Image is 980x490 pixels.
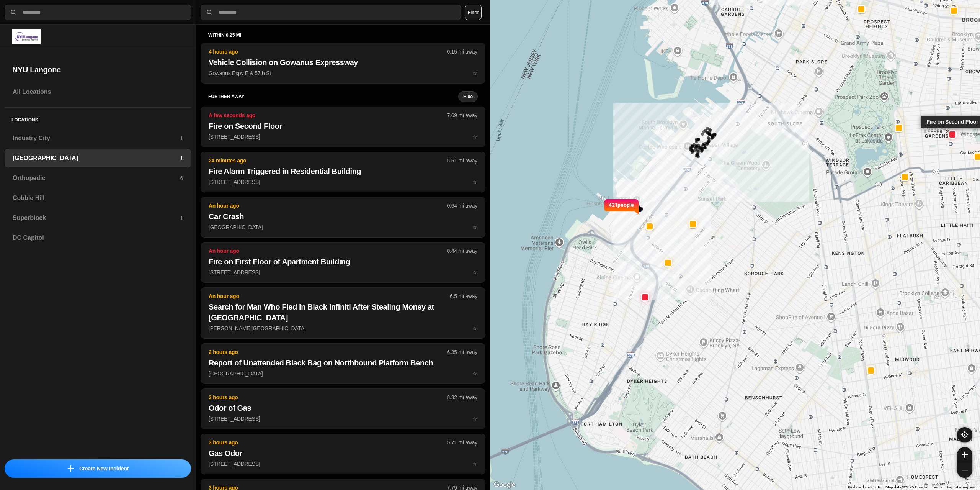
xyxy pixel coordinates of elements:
a: All Locations [5,83,191,101]
img: logo [12,29,41,44]
button: zoom-out [957,462,972,478]
span: star [472,416,477,422]
a: An hour ago6.5 mi awaySearch for Man Who Fled in Black Infiniti After Stealing Money at [GEOGRAPH... [201,325,485,331]
p: [STREET_ADDRESS] [209,178,477,186]
p: An hour ago [209,292,450,300]
p: [STREET_ADDRESS] [209,415,477,423]
p: An hour ago [209,247,447,255]
h5: within 0.25 mi [208,32,478,38]
span: star [472,370,477,377]
a: Report a map error [947,485,978,489]
img: notch [603,198,609,215]
h2: Vehicle Collision on Gowanus Expressway [209,57,477,68]
a: A few seconds ago7.69 mi awayFire on Second Floor[STREET_ADDRESS]star [201,133,485,140]
span: star [472,461,477,467]
p: 6 [180,174,183,182]
p: 421 people [609,201,634,218]
p: [GEOGRAPHIC_DATA] [209,370,477,377]
small: Hide [463,93,473,100]
p: 6.35 mi away [447,348,477,356]
button: 3 hours ago5.71 mi awayGas Odor[STREET_ADDRESS]star [201,434,485,474]
p: 6.5 mi away [450,292,477,300]
a: An hour ago0.64 mi awayCar Crash[GEOGRAPHIC_DATA]star [201,224,485,230]
button: Keyboard shortcuts [848,485,881,490]
a: DC Capitol [5,229,191,247]
p: 4 hours ago [209,48,447,56]
a: An hour ago0.44 mi awayFire on First Floor of Apartment Building[STREET_ADDRESS]star [201,269,485,275]
p: 3 hours ago [209,439,447,446]
button: An hour ago0.44 mi awayFire on First Floor of Apartment Building[STREET_ADDRESS]star [201,242,485,283]
button: Hide [458,91,478,102]
p: [STREET_ADDRESS] [209,133,477,141]
h2: NYU Langone [12,64,183,75]
p: An hour ago [209,202,447,210]
button: A few seconds ago7.69 mi awayFire on Second Floor[STREET_ADDRESS]star [201,107,485,147]
a: Superblock1 [5,209,191,227]
h2: Odor of Gas [209,403,477,413]
p: 0.15 mi away [447,48,477,56]
p: 0.64 mi away [447,202,477,210]
img: icon [68,465,74,472]
img: Google [492,480,517,490]
h2: Fire on Second Floor [209,121,477,131]
p: Create New Incident [79,465,129,472]
h2: Gas Odor [209,448,477,459]
p: [STREET_ADDRESS] [209,460,477,468]
p: 8.32 mi away [447,393,477,401]
p: 2 hours ago [209,348,447,356]
h3: Superblock [13,213,180,223]
h2: Search for Man Who Fled in Black Infiniti After Stealing Money at [GEOGRAPHIC_DATA] [209,302,477,323]
h2: Car Crash [209,211,477,222]
button: 3 hours ago8.32 mi awayOdor of Gas[STREET_ADDRESS]star [201,388,485,429]
img: zoom-in [962,452,968,458]
p: 7.69 mi away [447,111,477,119]
a: Orthopedic6 [5,169,191,187]
p: 3 hours ago [209,393,447,401]
button: recenter [957,427,972,442]
button: iconCreate New Incident [5,459,191,478]
h5: Locations [5,108,191,129]
h3: DC Capitol [13,233,183,243]
p: Gowanus Expy E & 57th St [209,69,477,77]
a: 24 minutes ago5.51 mi awayFire Alarm Triggered in Residential Building[STREET_ADDRESS]star [201,179,485,185]
a: Terms (opens in new tab) [932,485,942,489]
p: 24 minutes ago [209,157,447,164]
h2: Fire Alarm Triggered in Residential Building [209,166,477,177]
p: A few seconds ago [209,111,447,119]
h2: Fire on First Floor of Apartment Building [209,256,477,267]
button: 24 minutes ago5.51 mi awayFire Alarm Triggered in Residential Building[STREET_ADDRESS]star [201,152,485,192]
img: zoom-out [962,467,968,473]
button: Filter [465,5,482,20]
button: 4 hours ago0.15 mi awayVehicle Collision on Gowanus ExpresswayGowanus Expy E & 57th Ststar [201,43,485,84]
p: 1 [180,134,183,142]
p: [PERSON_NAME][GEOGRAPHIC_DATA] [209,324,477,332]
p: 1 [180,154,183,162]
p: 0.44 mi away [447,247,477,255]
h3: All Locations [13,87,183,97]
button: An hour ago0.64 mi awayCar Crash[GEOGRAPHIC_DATA]star [201,197,485,238]
span: Map data ©2025 Google [885,485,927,489]
span: star [472,224,477,230]
p: 5.51 mi away [447,157,477,164]
span: star [472,269,477,275]
img: search [206,8,213,16]
a: 3 hours ago5.71 mi awayGas Odor[STREET_ADDRESS]star [201,461,485,467]
h3: Industry City [13,134,180,143]
a: 4 hours ago0.15 mi awayVehicle Collision on Gowanus ExpresswayGowanus Expy E & 57th Ststar [201,70,485,76]
button: Fire on Second Floor [948,130,957,138]
h5: further away [208,93,458,100]
a: 2 hours ago6.35 mi awayReport of Unattended Black Bag on Northbound Platform Bench[GEOGRAPHIC_DAT... [201,370,485,377]
a: 3 hours ago8.32 mi awayOdor of Gas[STREET_ADDRESS]star [201,415,485,422]
span: star [472,179,477,185]
img: notch [634,198,640,215]
p: [GEOGRAPHIC_DATA] [209,223,477,231]
span: star [472,70,477,76]
h3: [GEOGRAPHIC_DATA] [13,154,180,163]
button: 2 hours ago6.35 mi awayReport of Unattended Black Bag on Northbound Platform Bench[GEOGRAPHIC_DAT... [201,343,485,384]
h3: Cobble Hill [13,193,183,203]
img: search [10,8,17,16]
a: Open this area in Google Maps (opens a new window) [492,480,517,490]
p: [STREET_ADDRESS] [209,269,477,276]
a: Cobble Hill [5,189,191,207]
